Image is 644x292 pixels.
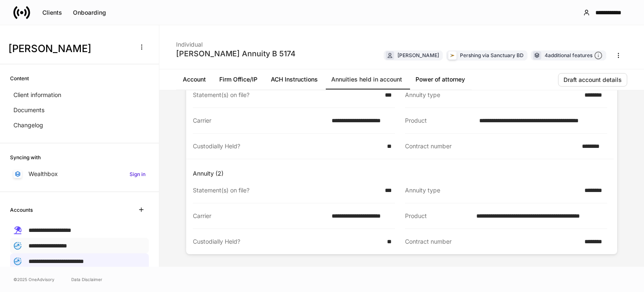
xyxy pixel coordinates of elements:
[193,91,380,99] div: Statement(s) on file?
[193,237,382,246] div: Custodially Held?
[405,116,474,125] div: Product
[405,212,471,220] div: Product
[13,121,43,129] p: Changelog
[10,206,33,214] h6: Accounts
[193,186,380,195] div: Statement(s) on file?
[193,142,382,150] div: Custodially Held?
[10,103,149,118] a: Documents
[71,276,102,283] a: Data Disclaimer
[213,69,264,89] a: Firm Office/IP
[193,212,327,220] div: Carrier
[176,49,296,59] div: [PERSON_NAME] Annuity B 5174
[545,51,602,60] div: 4 additional features
[13,276,55,283] span: © 2025 OneAdvisory
[8,42,130,55] h3: [PERSON_NAME]
[193,116,327,125] div: Carrier
[10,153,41,161] h6: Syncing with
[405,142,577,150] div: Contract number
[10,74,29,82] h6: Content
[409,69,472,89] a: Power of attorney
[264,69,325,89] a: ACH Instructions
[405,186,579,195] div: Annuity type
[130,170,145,178] h6: Sign in
[460,51,524,59] div: Pershing via Sanctuary BD
[37,6,68,19] button: Clients
[405,91,579,99] div: Annuity type
[563,77,622,83] div: Draft account details
[68,6,112,19] button: Onboarding
[176,69,213,89] a: Account
[325,69,409,89] a: Annuities held in account
[73,10,106,16] div: Onboarding
[397,51,439,59] div: [PERSON_NAME]
[193,169,614,178] p: Annuity (2)
[13,106,44,114] p: Documents
[29,170,58,178] p: Wealthbox
[10,118,149,133] a: Changelog
[10,166,149,182] a: WealthboxSign in
[42,10,62,16] div: Clients
[176,35,296,49] div: Individual
[10,87,149,103] a: Client information
[405,237,579,246] div: Contract number
[13,91,61,99] p: Client information
[558,73,627,87] button: Draft account details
